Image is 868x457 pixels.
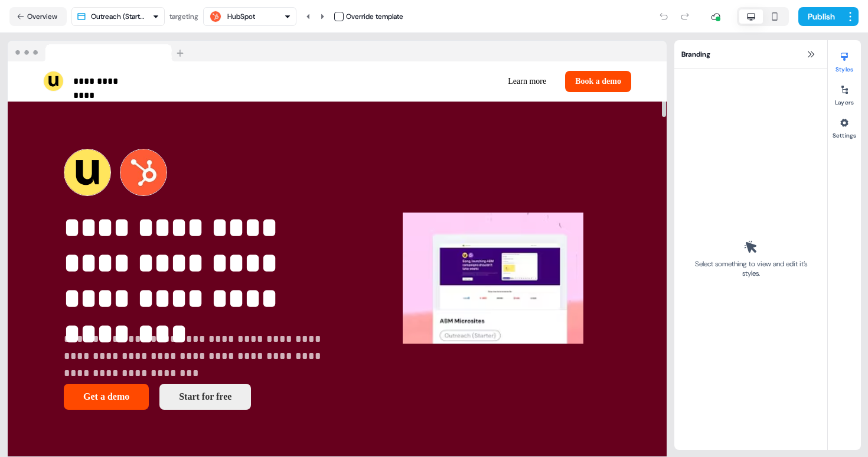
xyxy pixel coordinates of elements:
[342,71,631,92] div: Learn moreBook a demo
[828,47,861,73] button: Styles
[346,11,403,22] div: Override template
[91,11,148,22] div: Outreach (Starter)
[691,259,811,278] div: Select something to view and edit it’s styles.
[9,7,67,26] button: Overview
[169,11,198,22] div: targeting
[203,7,296,26] button: HubSpot
[159,384,251,410] button: Start for free
[798,7,842,26] button: Publish
[64,384,149,410] button: Get a demo
[64,384,341,410] div: Get a demoStart for free
[828,80,861,106] button: Layers
[828,113,861,139] button: Settings
[227,11,255,22] div: HubSpot
[498,71,556,92] button: Learn more
[374,149,611,410] img: Image
[674,40,827,68] div: Branding
[565,71,631,92] button: Book a demo
[8,41,189,62] img: Browser topbar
